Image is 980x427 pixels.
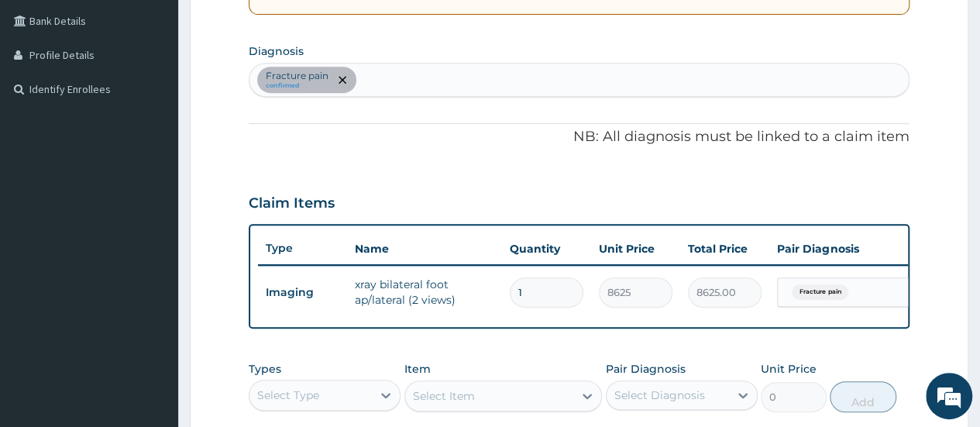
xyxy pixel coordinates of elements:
[347,233,502,264] th: Name
[257,387,319,403] div: Select Type
[249,195,335,212] h3: Claim Items
[29,77,63,116] img: d_794563401_company_1708531726252_794563401
[591,233,680,264] th: Unit Price
[680,233,769,264] th: Total Price
[761,361,817,377] label: Unit Price
[81,87,260,107] div: Chat with us now
[347,269,502,315] td: xray bilateral foot ap/lateral (2 views)
[266,82,328,90] small: confirmed
[249,43,304,59] label: Diagnosis
[8,272,295,326] textarea: Type your message and hit 'Enter'
[249,127,910,147] p: NB: All diagnosis must be linked to a claim item
[792,284,848,300] span: Fracture pain
[769,233,940,264] th: Pair Diagnosis
[266,70,328,82] p: Fracture pain
[404,361,431,377] label: Item
[502,233,591,264] th: Quantity
[614,387,705,403] div: Select Diagnosis
[258,278,347,307] td: Imaging
[258,234,347,263] th: Type
[90,119,214,276] span: We're online!
[249,363,281,376] label: Types
[254,8,291,45] div: Minimize live chat window
[606,361,686,377] label: Pair Diagnosis
[335,73,349,87] span: remove selection option
[830,381,896,412] button: Add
